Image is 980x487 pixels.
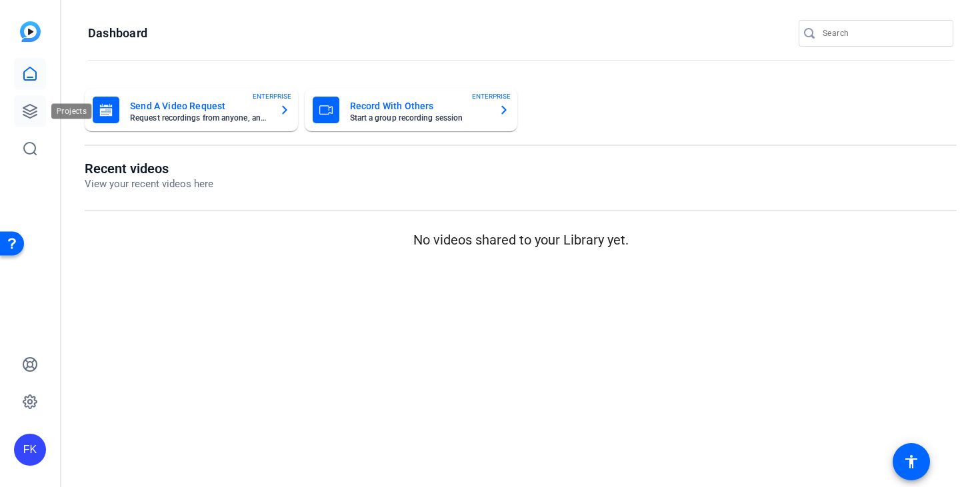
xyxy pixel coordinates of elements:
[14,434,46,466] div: FK
[85,161,213,177] h1: Recent videos
[20,21,41,42] img: blue-gradient.svg
[130,98,269,114] mat-card-title: Send A Video Request
[305,89,518,131] button: Record With OthersStart a group recording sessionENTERPRISE
[51,103,93,119] div: Projects
[350,98,489,114] mat-card-title: Record With Others
[823,25,943,41] input: Search
[130,114,269,122] mat-card-subtitle: Request recordings from anyone, anywhere
[88,25,147,41] h1: Dashboard
[85,230,957,250] p: No videos shared to your Library yet.
[350,114,489,122] mat-card-subtitle: Start a group recording session
[85,177,213,192] p: View your recent videos here
[903,454,919,470] mat-icon: accessibility
[472,91,511,101] span: ENTERPRISE
[253,91,291,101] span: ENTERPRISE
[85,89,298,131] button: Send A Video RequestRequest recordings from anyone, anywhereENTERPRISE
